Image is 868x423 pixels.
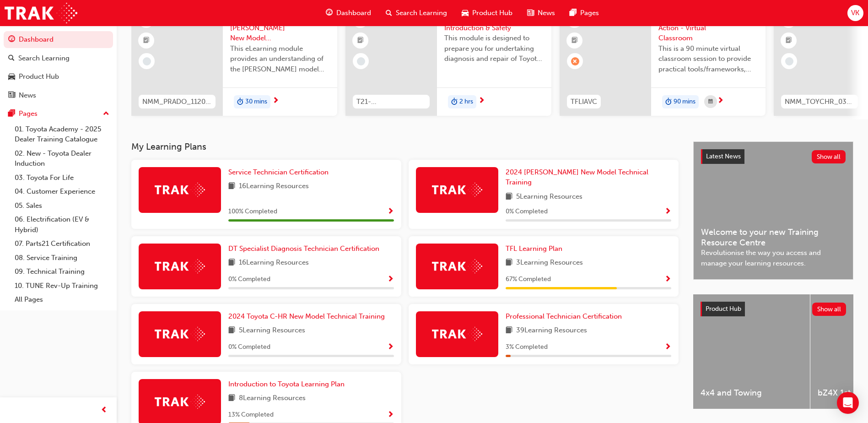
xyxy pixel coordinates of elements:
[356,97,426,107] span: T21-FOD_HVIS_PREREQ
[8,36,15,44] span: guage-icon
[658,43,758,75] span: This is a 90 minute virtual classroom session to provide practical tools/frameworks, behaviours a...
[8,54,15,63] span: search-icon
[228,181,235,192] span: book-icon
[155,327,205,341] img: Trak
[228,244,379,253] span: DT Specialist Diagnosis Technician Certification
[472,8,512,18] span: Product Hub
[387,411,394,419] span: Show Progress
[560,5,766,116] a: 0TFLIAVCToyota For Life In Action - Virtual ClassroomThis is a 90 minute virtual classroom sessio...
[506,274,551,285] span: 67 % Completed
[527,7,534,19] span: news-icon
[228,168,329,176] span: Service Technician Certification
[228,206,277,217] span: 100 % Completed
[155,259,205,273] img: Trak
[837,392,859,414] div: Open Intercom Messenger
[432,183,482,197] img: Trak
[237,96,243,108] span: duration-icon
[357,35,364,47] span: booktick-icon
[701,248,846,268] span: Revolutionise the way you access and manage your learning resources.
[11,199,113,213] a: 05. Sales
[432,259,482,273] img: Trak
[571,57,579,65] span: learningRecordVerb_ABSENT-icon
[506,244,566,254] a: TFL Learning Plan
[143,57,151,65] span: learningRecordVerb_NONE-icon
[387,343,394,352] span: Show Progress
[228,379,348,390] a: Introduction to Toyota Learning Plan
[155,395,205,409] img: Trak
[478,97,485,105] span: next-icon
[19,90,36,101] div: News
[701,149,846,164] a: Latest NewsShow all
[706,305,741,313] span: Product Hub
[326,7,333,19] span: guage-icon
[101,405,108,416] span: prev-icon
[228,325,235,336] span: book-icon
[245,97,267,107] span: 30 mins
[239,325,305,336] span: 5 Learning Resources
[706,152,741,160] span: Latest News
[665,96,672,108] span: duration-icon
[11,293,113,307] a: All Pages
[506,311,625,322] a: Professional Technician Certification
[8,73,15,81] span: car-icon
[658,12,758,43] span: Toyota For Life In Action - Virtual Classroom
[387,206,394,217] button: Show Progress
[516,257,583,269] span: 3 Learning Resources
[432,327,482,341] img: Trak
[228,257,235,269] span: book-icon
[11,265,113,279] a: 09. Technical Training
[239,257,309,269] span: 16 Learning Resources
[239,181,309,192] span: 16 Learning Resources
[570,7,577,19] span: pages-icon
[701,388,803,398] span: 4x4 and Towing
[785,57,793,65] span: learningRecordVerb_NONE-icon
[11,146,113,171] a: 02. New - Toyota Dealer Induction
[378,4,454,22] a: search-iconSearch Learning
[11,212,113,237] a: 06. Electrification (EV & Hybrid)
[4,105,113,122] button: Pages
[506,206,548,217] span: 0 % Completed
[8,92,15,100] span: news-icon
[4,31,113,48] a: Dashboard
[786,35,792,47] span: booktick-icon
[847,5,863,21] button: VK
[131,5,337,116] a: NMM_PRADO_112024_MODULE_12024 Landcruiser [PERSON_NAME] New Model Mechanisms - Model Outline 1Thi...
[228,393,235,404] span: book-icon
[851,8,859,18] span: VK
[674,97,695,107] span: 90 mins
[459,97,473,107] span: 2 hrs
[396,8,447,18] span: Search Learning
[717,97,724,105] span: next-icon
[387,276,394,284] span: Show Progress
[228,167,332,178] a: Service Technician Certification
[357,57,365,65] span: learningRecordVerb_NONE-icon
[103,108,109,120] span: up-icon
[228,274,270,285] span: 0 % Completed
[11,122,113,146] a: 01. Toyota Academy - 2025 Dealer Training Catalogue
[506,312,622,320] span: Professional Technician Certification
[228,244,383,254] a: DT Specialist Diagnosis Technician Certification
[387,208,394,216] span: Show Progress
[386,7,392,19] span: search-icon
[506,168,648,187] span: 2024 [PERSON_NAME] New Model Technical Training
[506,167,671,188] a: 2024 [PERSON_NAME] New Model Technical Training
[230,43,330,75] span: This eLearning module provides an understanding of the [PERSON_NAME] model line-up and its Katash...
[345,5,551,116] a: 0T21-FOD_HVIS_PREREQElectrification Introduction & SafetyThis module is designed to prepare you f...
[664,274,671,285] button: Show Progress
[664,276,671,284] span: Show Progress
[516,191,582,203] span: 5 Learning Resources
[516,325,587,336] span: 39 Learning Resources
[708,96,713,108] span: calendar-icon
[318,4,378,22] a: guage-iconDashboard
[228,380,345,388] span: Introduction to Toyota Learning Plan
[131,141,679,152] h3: My Learning Plans
[580,8,599,18] span: Pages
[506,325,512,336] span: book-icon
[462,7,469,19] span: car-icon
[701,302,846,316] a: Product HubShow all
[693,294,810,409] a: 4x4 and Towing
[562,4,606,22] a: pages-iconPages
[19,108,38,119] div: Pages
[506,244,562,253] span: TFL Learning Plan
[785,97,854,107] span: NMM_TOYCHR_032024_MODULE_1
